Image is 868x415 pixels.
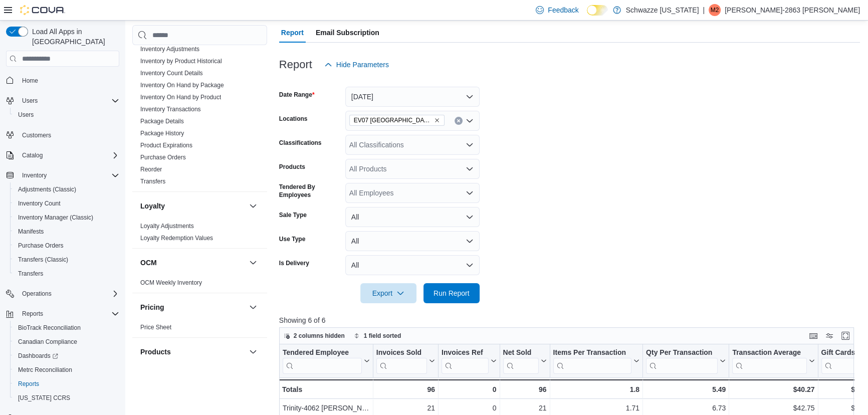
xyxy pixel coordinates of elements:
button: Invoices Ref [442,348,496,374]
h3: Products [140,347,171,357]
button: Loyalty [247,200,259,212]
div: Pricing [132,321,267,337]
a: Dashboards [10,349,123,363]
p: [PERSON_NAME]-2863 [PERSON_NAME] [725,4,860,16]
button: Keyboard shortcuts [807,330,819,342]
button: Open list of options [466,141,474,149]
button: Invoices Sold [376,348,435,374]
div: Matthew-2863 Turner [709,4,721,16]
button: Inventory Count [10,196,123,211]
a: Price Sheet [140,324,171,331]
span: Hide Parameters [336,60,389,70]
div: Tendered Employee [283,348,362,374]
div: 0 [442,383,496,395]
button: Adjustments (Classic) [10,182,123,196]
div: 96 [503,383,546,395]
span: Home [22,77,38,85]
button: Items Per Transaction [553,348,639,374]
label: Use Type [279,235,305,243]
div: Invoices Sold [376,348,427,374]
span: Users [14,109,119,121]
button: Tendered Employee [283,348,370,374]
span: Transfers [14,268,119,280]
div: Invoices Sold [376,348,427,358]
label: Tendered By Employees [279,183,341,199]
span: Users [18,111,34,119]
span: Adjustments (Classic) [14,183,119,195]
button: Reports [2,307,123,321]
a: Package Details [140,118,184,125]
button: All [345,207,480,227]
button: Operations [18,288,56,300]
div: Items Per Transaction [553,348,631,374]
div: $40.27 [732,383,814,395]
a: Customers [18,129,55,141]
button: Metrc Reconciliation [10,363,123,377]
a: Metrc Reconciliation [14,364,76,376]
h3: OCM [140,258,157,268]
span: Customers [18,129,119,141]
button: Customers [2,128,123,142]
button: BioTrack Reconciliation [10,321,123,335]
a: Inventory On Hand by Package [140,82,224,89]
span: Load All Apps in [GEOGRAPHIC_DATA] [28,27,119,47]
span: Dashboards [14,350,119,362]
a: Inventory Transactions [140,106,201,113]
a: OCM Weekly Inventory [140,279,202,286]
a: Transfers [140,178,165,185]
a: Adjustments (Classic) [14,183,80,195]
span: Package History [140,129,184,137]
span: Metrc Reconciliation [14,364,119,376]
span: Reports [18,380,39,388]
a: Inventory Count Details [140,70,203,77]
a: Dashboards [14,350,62,362]
button: Reports [18,308,47,320]
div: 5.49 [646,383,726,395]
p: Schwazze [US_STATE] [626,4,699,16]
div: Totals [282,383,370,395]
span: Inventory [18,169,119,181]
div: Items Per Transaction [553,348,631,358]
span: Inventory Count Details [140,69,203,77]
div: Qty Per Transaction [646,348,718,374]
div: 1.71 [553,402,639,414]
label: Date Range [279,91,315,99]
button: Manifests [10,225,123,239]
p: Showing 6 of 6 [279,315,860,325]
div: Gift Cards [821,348,860,358]
span: Metrc Reconciliation [18,366,72,374]
a: [US_STATE] CCRS [14,392,74,404]
button: Inventory [18,169,51,181]
span: OCM Weekly Inventory [140,279,202,287]
a: Transfers (Classic) [14,254,72,266]
button: OCM [247,257,259,269]
span: 2 columns hidden [294,332,345,340]
button: Catalog [18,149,47,161]
span: Inventory by Product Historical [140,57,222,65]
div: OCM [132,277,267,293]
span: Purchase Orders [140,153,186,161]
span: Loyalty Adjustments [140,222,194,230]
span: BioTrack Reconciliation [14,322,119,334]
label: Locations [279,115,308,123]
span: Inventory On Hand by Package [140,81,224,89]
span: Transfers [140,177,165,185]
span: EV07 Paradise Hills [349,115,445,126]
p: | [703,4,705,16]
span: Product Expirations [140,141,192,149]
button: Net Sold [503,348,546,374]
a: Users [14,109,38,121]
button: Reports [10,377,123,391]
div: 21 [503,402,546,414]
div: 96 [376,383,435,395]
label: Classifications [279,139,322,147]
span: [US_STATE] CCRS [18,394,70,402]
div: Net Sold [503,348,538,358]
span: Inventory Count [14,197,119,210]
div: Gift Card Sales [821,348,860,374]
button: OCM [140,258,245,268]
div: 21 [376,402,435,414]
div: 0 [442,402,496,414]
button: Users [18,95,42,107]
a: Transfers [14,268,47,280]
